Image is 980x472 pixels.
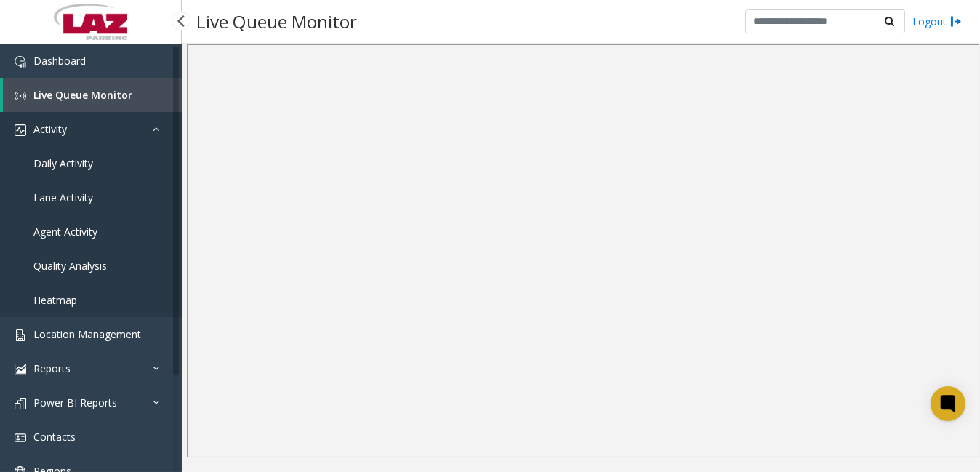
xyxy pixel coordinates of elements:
span: Location Management [33,327,141,341]
span: Contacts [33,430,76,444]
img: 'icon' [15,90,26,102]
img: logout [950,14,962,29]
span: Daily Activity [33,156,93,170]
span: Heatmap [33,293,77,307]
span: Reports [33,361,71,375]
img: 'icon' [15,398,26,409]
img: 'icon' [15,124,26,136]
span: Agent Activity [33,225,97,239]
img: 'icon' [15,432,26,444]
span: Dashboard [33,54,86,68]
h3: Live Queue Monitor [189,4,364,39]
img: 'icon' [15,364,26,375]
span: Quality Analysis [33,259,107,273]
a: Live Queue Monitor [3,78,182,112]
span: Live Queue Monitor [33,88,132,102]
img: 'icon' [15,56,26,68]
span: Power BI Reports [33,396,117,409]
span: Activity [33,122,67,136]
span: Lane Activity [33,191,93,204]
img: 'icon' [15,329,26,341]
a: Logout [912,14,962,29]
